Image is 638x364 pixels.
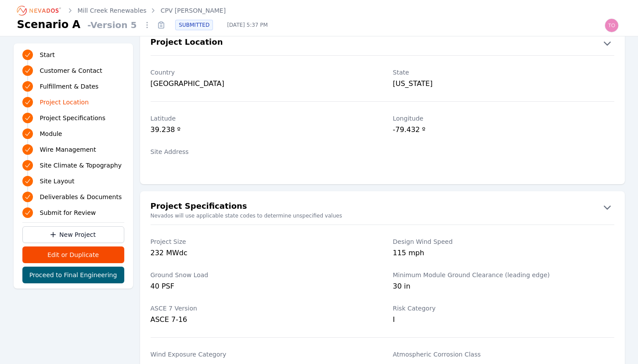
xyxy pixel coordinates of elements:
span: Module [40,129,62,138]
img: todd.padezanin@nevados.solar [605,18,619,32]
span: Site Layout [40,177,75,186]
label: Country [151,68,372,77]
span: Wire Management [40,145,96,154]
span: Site Climate & Topography [40,161,122,170]
span: - Version 5 [84,19,140,31]
button: Project Specifications [140,200,625,214]
label: Atmospheric Corrosion Class [393,350,614,359]
label: Wind Exposure Category [151,350,372,359]
a: Mill Creek Renewables [78,6,147,15]
span: Project Specifications [40,114,106,122]
label: ASCE 7 Version [151,304,372,313]
div: 232 MWdc [151,248,372,260]
label: Design Wind Speed [393,237,614,246]
button: Edit or Duplicate [22,246,124,263]
span: Start [40,50,55,59]
h1: Scenario A [17,18,81,32]
button: Project Location [140,36,625,50]
label: Minimum Module Ground Clearance (leading edge) [393,271,614,279]
label: Site Address [151,147,372,156]
label: State [393,68,614,77]
div: [GEOGRAPHIC_DATA] [151,79,372,89]
div: ASCE 7-16 [151,314,372,325]
small: Nevados will use applicable state codes to determine unspecified values [140,212,625,219]
a: New Project [22,226,124,243]
div: I [393,314,614,325]
div: 40 PSF [151,281,372,293]
div: [US_STATE] [393,79,614,89]
label: Project Size [151,237,372,246]
div: 39.238 º [151,125,372,137]
h2: Project Location [151,36,223,50]
span: Fulfillment & Dates [40,82,99,91]
div: SUBMITTED [175,20,213,30]
h2: Project Specifications [151,200,247,214]
label: Ground Snow Load [151,271,372,279]
span: Customer & Contact [40,66,102,75]
span: Submit for Review [40,208,96,217]
label: Risk Category [393,304,614,313]
nav: Progress [22,49,124,219]
div: 115 mph [393,248,614,260]
nav: Breadcrumb [17,4,226,18]
span: Project Location [40,98,89,107]
span: Deliverables & Documents [40,193,122,201]
a: CPV [PERSON_NAME] [161,6,226,15]
span: [DATE] 5:37 PM [220,21,275,29]
div: 30 in [393,281,614,293]
div: -79.432 º [393,125,614,137]
button: Proceed to Final Engineering [22,267,124,283]
label: Longitude [393,114,614,123]
label: Latitude [151,114,372,123]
